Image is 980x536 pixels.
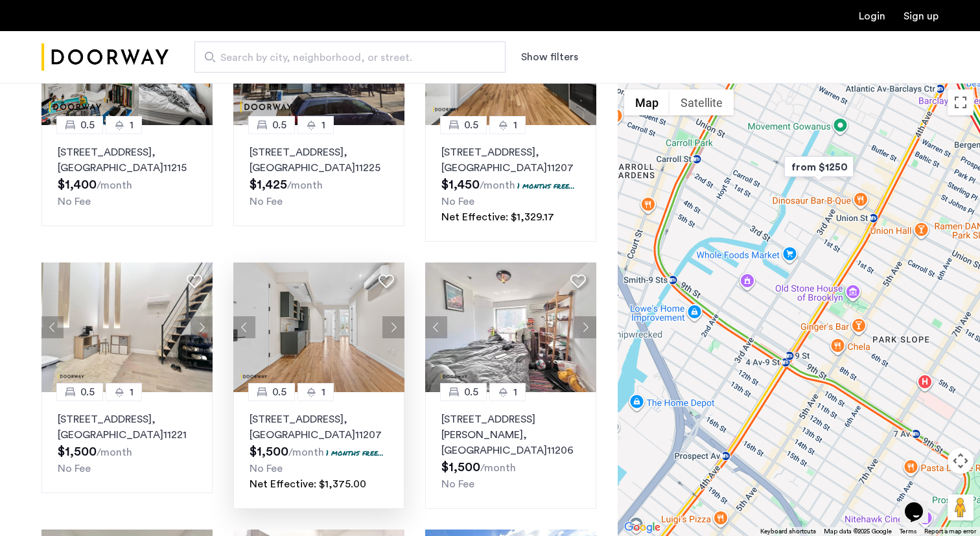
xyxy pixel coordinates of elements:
p: [STREET_ADDRESS] 11215 [58,145,196,176]
span: 0.5 [464,384,478,400]
sub: /month [288,447,324,458]
a: 0.51[STREET_ADDRESS][PERSON_NAME], [GEOGRAPHIC_DATA]11206No Fee [425,392,596,509]
span: 1 [130,384,134,400]
button: Show or hide filters [521,49,578,65]
span: $1,500 [58,445,97,458]
button: Next apartment [574,316,596,338]
button: Drag Pegman onto the map to open Street View [948,495,974,520]
span: 0.5 [272,384,286,400]
span: 1 [130,117,134,133]
a: Cazamio Logo [41,33,169,82]
p: [STREET_ADDRESS] 11221 [58,412,196,443]
sub: /month [287,180,323,191]
button: Previous apartment [41,316,64,338]
span: $1,400 [58,178,97,191]
span: Net Effective: $1,375.00 [250,479,366,489]
a: 0.51[STREET_ADDRESS], [GEOGRAPHIC_DATA]11225No Fee [233,125,404,226]
button: Next apartment [382,316,404,338]
sub: /month [480,463,516,473]
img: 2016_638467422825339476.jpeg [233,262,404,392]
p: [STREET_ADDRESS] 11207 [441,145,580,176]
button: Toggle fullscreen view [948,89,974,115]
a: Login [859,11,885,21]
button: Map camera controls [948,448,974,474]
img: Google [621,519,664,536]
span: No Fee [441,196,474,207]
span: No Fee [58,196,91,207]
button: Keyboard shortcuts [760,527,816,536]
span: No Fee [441,479,474,489]
img: 2016_638524673589822292.jpeg [425,262,596,392]
sub: /month [97,447,132,458]
a: 0.51[STREET_ADDRESS], [GEOGRAPHIC_DATA]112071 months free...No FeeNet Effective: $1,329.17 [425,125,596,242]
button: Show satellite imagery [670,89,734,115]
span: No Fee [250,196,283,207]
p: [STREET_ADDRESS][PERSON_NAME] 11206 [441,412,580,458]
img: 2012_638612403024351763.jpeg [41,262,213,392]
a: Registration [904,11,939,21]
iframe: chat widget [900,484,941,523]
input: Apartment Search [194,41,506,73]
span: No Fee [58,463,91,474]
button: Next apartment [191,316,213,338]
span: $1,425 [250,178,287,191]
button: Previous apartment [233,316,255,338]
span: 0.5 [80,384,95,400]
p: [STREET_ADDRESS] 11225 [250,145,388,176]
sub: /month [97,180,132,191]
a: Terms (opens in new tab) [900,527,916,536]
a: 0.51[STREET_ADDRESS], [GEOGRAPHIC_DATA]11215No Fee [41,125,213,226]
span: $1,500 [441,461,480,474]
span: 0.5 [272,117,286,133]
a: 0.51[STREET_ADDRESS], [GEOGRAPHIC_DATA]11221No Fee [41,392,213,493]
span: 1 [513,384,517,400]
button: Previous apartment [425,316,447,338]
span: $1,500 [250,445,288,458]
span: Search by city, neighborhood, or street. [220,50,469,65]
p: 1 months free... [517,180,575,191]
span: Map data ©2025 Google [824,528,892,535]
span: No Fee [250,463,283,474]
a: Open this area in Google Maps (opens a new window) [621,519,664,536]
span: 0.5 [464,117,478,133]
p: [STREET_ADDRESS] 11207 [250,412,388,443]
span: 1 [321,384,325,400]
span: $1,450 [441,178,480,191]
span: 1 [321,117,325,133]
p: 1 months free... [326,447,384,458]
button: Show street map [624,89,670,115]
div: from $1250 [779,152,859,181]
a: 0.51[STREET_ADDRESS], [GEOGRAPHIC_DATA]112071 months free...No FeeNet Effective: $1,375.00 [233,392,404,509]
sub: /month [480,180,515,191]
img: logo [41,33,169,82]
a: Report a map error [924,527,976,536]
span: 1 [513,117,517,133]
span: Net Effective: $1,329.17 [441,212,554,222]
span: 0.5 [80,117,95,133]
